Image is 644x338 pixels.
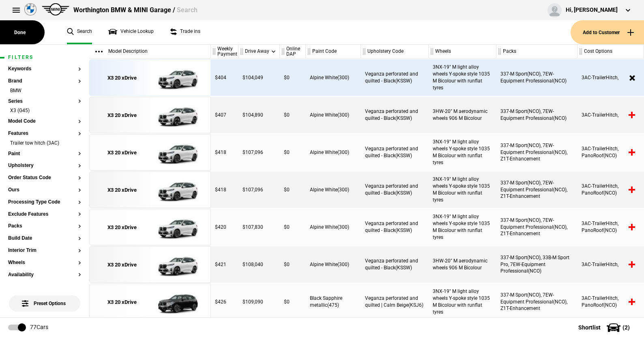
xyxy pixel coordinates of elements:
[42,3,69,15] img: mini.png
[623,325,630,330] span: ( 2 )
[8,260,81,272] section: Wheels
[94,60,150,96] a: X3 20 xDrive
[8,99,81,104] button: Series
[238,246,280,283] div: $108,040
[577,45,643,58] div: Cost Options
[8,199,81,205] button: Processing Type Code
[24,3,36,15] img: bmw.png
[429,59,496,96] div: 3NX-19" M light alloy wheels Y-spoke style 1035 M Bicolour with runflat tyres
[361,45,428,58] div: Upholstery Code
[67,20,92,44] a: Search
[496,284,577,320] div: 337-M Sport(NCO), 7EW-Equipment Professional(NCO), Z1T-Enhancement
[8,212,81,217] button: Exclude Features
[577,284,644,320] div: 3AC-TrailerHitch, 402-PanoRoof(NCO)
[8,163,81,175] section: Upholstery
[8,78,81,99] section: BrandBMW
[211,45,238,58] div: Weekly Payment
[150,284,206,321] img: cosySec
[8,236,81,241] button: Build Date
[496,97,577,133] div: 337-M Sport(NCO), 7EW-Equipment Professional(NCO)
[107,186,137,194] div: X3 20 xDrive
[8,187,81,193] button: Ours
[361,59,429,96] div: Veganza perforated and quilted - Black(KSSW)
[578,325,601,330] span: Shortlist
[306,45,361,58] div: Paint Code
[8,163,81,169] button: Upholstery
[280,246,306,283] div: $0
[306,209,361,245] div: Alpine White(300)
[306,134,361,171] div: Alpine White(300)
[107,149,137,156] div: X3 20 xDrive
[8,199,81,212] section: Processing Type Code
[280,97,306,133] div: $0
[94,97,150,134] a: X3 20 xDrive
[94,284,150,321] a: X3 20 xDrive
[566,6,618,14] div: Hi, [PERSON_NAME]
[108,20,154,44] a: Vehicle Lookup
[211,284,238,320] div: $426
[8,187,81,199] section: Ours
[577,171,644,208] div: 3AC-TrailerHitch, 402-PanoRoof(NCO)
[306,97,361,133] div: Alpine White(300)
[211,97,238,133] div: $407
[107,74,137,82] div: X3 20 xDrive
[107,224,137,231] div: X3 20 xDrive
[8,151,81,163] section: Paint
[238,284,280,320] div: $109,090
[8,66,81,78] section: Keywords
[8,131,81,136] button: Features
[280,209,306,245] div: $0
[496,59,577,96] div: 337-M Sport(NCO), 7EW-Equipment Professional(NCO)
[429,134,496,171] div: 3NX-19" M light alloy wheels Y-spoke style 1035 M Bicolour with runflat tyres
[280,171,306,208] div: $0
[8,175,81,181] button: Order Status Code
[211,246,238,283] div: $421
[94,172,150,208] a: X3 20 xDrive
[306,246,361,283] div: Alpine White(300)
[8,131,81,151] section: FeaturesTrailer tow hitch (3AC)
[8,140,81,148] li: Trailer tow hitch (3AC)
[429,284,496,320] div: 3NX-19" M light alloy wheels Y-spoke style 1035 M Bicolour with runflat tyres
[30,323,48,331] div: 77 Cars
[496,171,577,208] div: 337-M Sport(NCO), 7EW-Equipment Professional(NCO), Z1T-Enhancement
[8,248,81,253] button: Interior Trim
[429,246,496,283] div: 3HW-20" M aerodynamic wheels 906 M Bicolour
[306,171,361,208] div: Alpine White(300)
[94,134,150,171] a: X3 20 xDrive
[429,97,496,133] div: 3HW-20" M aerodynamic wheels 906 M Bicolour
[8,119,81,124] button: Model Code
[8,248,81,260] section: Interior Trim
[150,172,206,208] img: cosySec
[150,209,206,246] img: cosySec
[8,175,81,187] section: Order Status Code
[8,99,81,119] section: SeriesX3 (G45)
[8,151,81,157] button: Paint
[8,260,81,266] button: Wheels
[24,290,66,306] span: Preset Options
[8,55,81,60] h1: Filters
[8,87,81,95] li: BMW
[107,112,137,119] div: X3 20 xDrive
[577,134,644,171] div: 3AC-TrailerHitch, 402-PanoRoof(NCO)
[238,134,280,171] div: $107,096
[496,209,577,245] div: 337-M Sport(NCO), 7EW-Equipment Professional(NCO), Z1T-Enhancement
[8,119,81,131] section: Model Code
[8,212,81,224] section: Exclude Features
[94,209,150,246] a: X3 20 xDrive
[361,97,429,133] div: Veganza perforated and quilted - Black(KSSW)
[577,59,644,96] div: 3AC-TrailerHitch, 4NW-
[361,209,429,245] div: Veganza perforated and quilted - Black(KSSW)
[211,171,238,208] div: $418
[280,284,306,320] div: $0
[211,134,238,171] div: $418
[8,236,81,248] section: Build Date
[280,134,306,171] div: $0
[107,299,137,306] div: X3 20 xDrive
[571,20,644,44] button: Add to Customer
[280,59,306,96] div: $0
[496,134,577,171] div: 337-M Sport(NCO), 7EW-Equipment Professional(NCO), Z1T-Enhancement
[577,209,644,245] div: 3AC-TrailerHitch, 402-PanoRoof(NCO)
[361,284,429,320] div: Veganza perforated and quilted | Calm Beige(KSJ6)
[361,171,429,208] div: Veganza perforated and quilted - Black(KSSW)
[238,59,280,96] div: $104,049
